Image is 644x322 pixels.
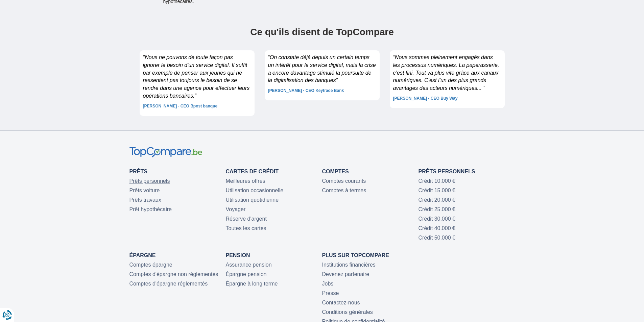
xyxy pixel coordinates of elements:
[419,169,475,174] a: Prêts personnels
[226,197,279,203] a: Utilisation quotidienne
[419,206,455,212] a: Crédit 25.000 €
[226,281,278,287] a: Épargne à long terme
[322,252,389,258] a: Plus sur TopCompare
[322,188,366,193] a: Comptes à termes
[226,262,272,268] a: Assurance pension
[226,252,250,258] a: Pension
[129,197,161,203] a: Prêts travaux
[226,206,246,212] a: Voyager
[322,262,376,268] a: Institutions financières
[419,178,455,184] a: Crédit 10.000 €
[419,188,455,193] a: Crédit 15.000 €
[129,206,172,212] a: Prêt hypothécaire
[226,225,266,231] a: Toutes les cartes
[129,169,147,174] a: Prêts
[129,188,160,193] a: Prêts voiture
[419,225,455,231] a: Crédit 40.000 €
[322,309,373,315] a: Conditions générales
[322,169,349,174] a: Comptes
[129,252,156,258] a: Épargne
[322,300,360,305] a: Contactez-nous
[143,104,218,108] a: [PERSON_NAME] - CEO Bpost banque
[322,290,339,296] a: Presse
[393,54,501,92] p: “Nous sommes pleinement engagés dans les processus numériques. La paperasserie, c’est fini. Tout ...
[419,197,455,203] a: Crédit 20.000 €
[322,281,334,287] a: Jobs
[226,188,284,193] a: Utilisation occasionnelle
[419,235,455,241] a: Crédit 50.000 €
[226,169,279,174] a: Cartes de Crédit
[268,88,344,93] a: [PERSON_NAME] - CEO Keytrade Bank
[129,271,218,277] a: Comptes d'épargne non réglementés
[129,262,172,268] a: Comptes épargne
[143,54,251,100] p: "Nous ne pouvons de toute façon pas ignorer le besoin d'un service digital. Il suffit par exemple...
[129,147,202,157] img: TopCompare
[226,216,267,222] a: Réserve d'argent
[419,216,455,222] a: Crédit 30.000 €
[393,96,458,101] a: [PERSON_NAME] - CEO Buy Way
[129,27,515,47] h2: Ce qu'ils disent de TopCompare
[268,54,376,84] p: “On constate déjà depuis un certain temps un intérêt pour le service digital, mais la crise a enc...
[322,178,366,184] a: Comptes courants
[129,178,170,184] a: Prêts personnels
[226,271,267,277] a: Épargne pension
[226,178,265,184] a: Meilleures offres
[322,271,369,277] a: Devenez partenaire
[129,281,208,287] a: Comptes d'épargne réglementés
